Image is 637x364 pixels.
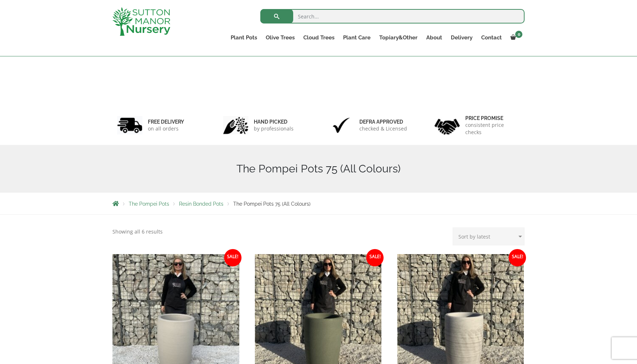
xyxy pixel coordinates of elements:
[129,201,169,207] a: The Pompei Pots
[435,114,460,136] img: 4.jpg
[254,125,294,132] p: by professionals
[117,116,142,134] img: 1.jpg
[453,227,525,245] select: Shop order
[224,249,241,266] span: Sale!
[112,227,163,236] p: Showing all 6 results
[148,125,184,132] p: on all orders
[260,9,525,23] input: Search...
[465,121,520,136] p: consistent price checks
[179,201,223,207] a: Resin Bonded Pots
[148,119,184,125] h6: FREE DELIVERY
[375,33,422,43] a: Topiary&Other
[329,116,354,134] img: 3.jpg
[233,201,311,207] span: The Pompei Pots 75 (All Colours)
[515,31,522,38] span: 0
[226,33,261,43] a: Plant Pots
[112,162,525,175] h1: The Pompei Pots 75 (All Colours)
[465,115,520,121] h6: Price promise
[366,249,384,266] span: Sale!
[509,249,526,266] span: Sale!
[477,33,506,43] a: Contact
[339,33,375,43] a: Plant Care
[359,125,407,132] p: checked & Licensed
[422,33,446,43] a: About
[254,119,294,125] h6: hand picked
[359,119,407,125] h6: Defra approved
[223,116,248,134] img: 2.jpg
[112,7,170,36] img: logo
[261,33,299,43] a: Olive Trees
[112,201,525,206] nav: Breadcrumbs
[299,33,339,43] a: Cloud Trees
[506,33,525,43] a: 0
[446,33,477,43] a: Delivery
